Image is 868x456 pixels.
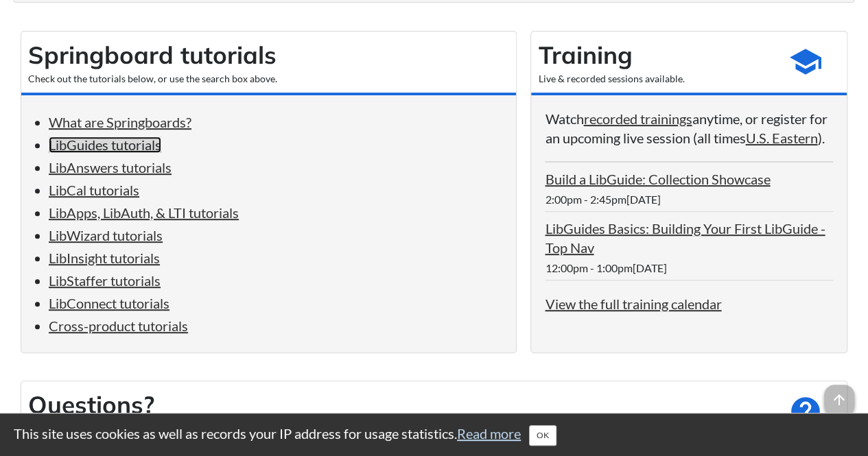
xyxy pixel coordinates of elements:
[545,193,660,206] span: 2:00pm - 2:45pm[DATE]
[49,272,161,289] a: LibStaffer tutorials
[28,38,509,72] h2: Springboard tutorials
[745,130,817,146] a: U.S. Eastern
[538,72,771,86] div: Live & recorded sessions available.
[545,261,666,274] span: 12:00pm - 1:00pm[DATE]
[545,171,770,187] a: Build a LibGuide: Collection Showcase
[788,394,823,429] span: help
[49,227,163,243] a: LibWizard tutorials
[545,296,721,312] a: View the full training calendar
[28,72,509,86] div: Check out the tutorials below, or use the search box above.
[49,295,169,311] a: LibConnect tutorials
[538,38,771,72] h2: Training
[545,109,833,147] p: Watch anytime, or register for an upcoming live session (all times ).
[49,204,239,221] a: LibApps, LibAuth, & LTI tutorials
[49,182,139,198] a: LibCal tutorials
[49,114,191,130] a: What are Springboards?
[28,388,771,422] h2: Questions?
[49,136,161,153] a: LibGuides tutorials
[824,386,854,403] a: arrow_upward
[49,317,188,334] a: Cross-product tutorials
[49,159,172,176] a: LibAnswers tutorials
[457,425,521,442] a: Read more
[545,220,825,256] a: LibGuides Basics: Building Your First LibGuide - Top Nav
[49,250,160,266] a: LibInsight tutorials
[529,425,556,446] button: Close
[824,385,854,415] span: arrow_upward
[788,45,823,79] span: school
[583,110,692,127] a: recorded trainings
